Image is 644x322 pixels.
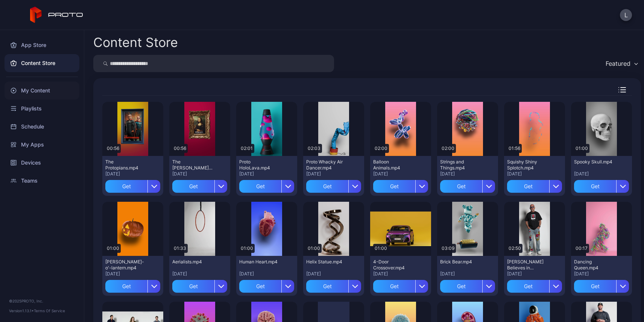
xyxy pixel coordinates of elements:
div: [DATE] [172,171,227,177]
div: Get [172,280,214,293]
div: [DATE] [306,271,361,277]
button: Get [105,180,160,193]
button: Get [239,180,294,193]
div: Balloon Animals.mp4 [373,159,415,171]
button: Get [105,280,160,293]
a: My Apps [5,136,79,154]
button: Get [507,280,562,293]
div: Get [507,280,549,293]
a: Playlists [5,100,79,118]
div: [DATE] [507,271,562,277]
div: Get [239,180,281,193]
div: [DATE] [440,171,495,177]
div: Get [105,180,147,193]
div: Get [440,180,482,193]
div: [DATE] [373,171,428,177]
a: Schedule [5,118,79,136]
div: [DATE] [306,171,361,177]
div: Brick Bear.mp4 [440,259,481,265]
div: 4-Door Crossover.mp4 [373,259,415,271]
div: Dancing Queen.mp4 [574,259,615,271]
div: [DATE] [440,271,495,277]
div: Get [239,280,281,293]
button: Get [239,280,294,293]
button: Featured [602,55,641,72]
div: Aerialists.mp4 [172,259,214,265]
div: Proto Whacky Air Dancer.mp4 [306,159,348,171]
button: Get [574,280,629,293]
div: Get [507,180,549,193]
button: Get [306,280,361,293]
div: © 2025 PROTO, Inc. [9,298,75,304]
div: [DATE] [507,171,562,177]
div: Helix Statue.mp4 [306,259,348,265]
a: App Store [5,36,79,54]
span: Version 1.13.1 • [9,308,34,313]
div: Proto HoloLava.mp4 [239,159,281,171]
div: Get [105,280,147,293]
div: [DATE] [172,271,227,277]
a: Teams [5,172,79,190]
a: My Content [5,82,79,100]
button: Get [373,280,428,293]
button: Get [507,180,562,193]
a: Terms Of Service [34,308,65,313]
div: Get [172,180,214,193]
button: Get [440,180,495,193]
div: [DATE] [239,271,294,277]
div: Human Heart.mp4 [239,259,281,265]
button: Get [306,180,361,193]
div: Get [373,280,415,293]
button: Get [172,180,227,193]
div: [DATE] [105,271,160,277]
div: Strings and Things.mp4 [440,159,481,171]
div: Get [574,180,616,193]
button: Get [440,280,495,293]
button: Get [172,280,227,293]
div: Jack-o'-lantern.mp4 [105,259,147,271]
div: Content Store [93,36,178,49]
div: [DATE] [373,271,428,277]
a: Content Store [5,54,79,72]
div: [DATE] [574,271,629,277]
div: Squishy Shiny Splotch.mp4 [507,159,548,171]
button: Get [574,180,629,193]
div: The Mona Lisa.mp4 [172,159,214,171]
div: Get [306,280,348,293]
div: Spooky Skull.mp4 [574,159,615,165]
button: Get [373,180,428,193]
div: Get [574,280,616,293]
div: [DATE] [239,171,294,177]
div: [DATE] [574,171,629,177]
button: L [620,9,632,21]
div: Get [306,180,348,193]
div: Get [373,180,415,193]
a: Devices [5,154,79,172]
div: The Protopians.mp4 [105,159,147,171]
div: Howie Mandel Believes in Proto.mp4 [507,259,548,271]
div: [DATE] [105,171,160,177]
div: Get [440,280,482,293]
div: Featured [606,60,630,67]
